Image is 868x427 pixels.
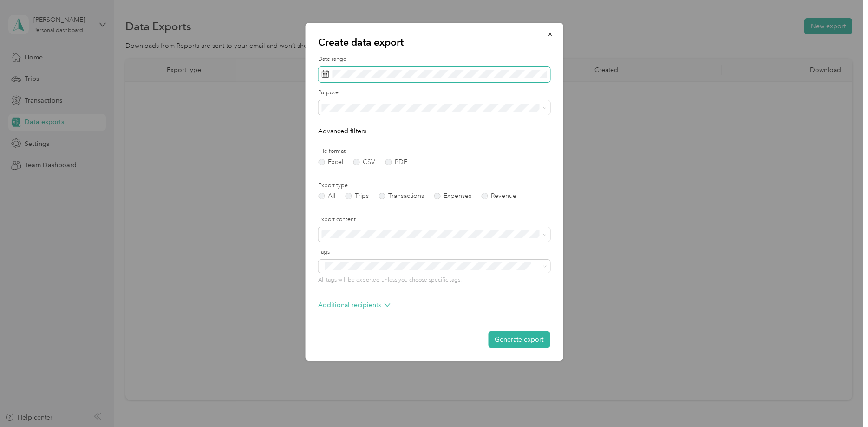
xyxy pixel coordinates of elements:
[345,193,369,199] label: Trips
[318,193,335,199] label: All
[481,193,516,199] label: Revenue
[318,276,550,284] p: All tags will be exported unless you choose specific tags.
[816,375,868,427] iframe: Everlance-gr Chat Button Frame
[318,36,550,49] p: Create data export
[318,300,390,310] p: Additional recipients
[379,193,424,199] label: Transactions
[318,182,550,190] label: Export type
[318,147,550,156] label: File format
[488,331,550,348] button: Generate export
[318,248,550,256] label: Tags
[318,216,550,224] label: Export content
[318,89,550,97] label: Purpose
[318,159,343,165] label: Excel
[318,55,550,64] label: Date range
[353,159,375,165] label: CSV
[434,193,471,199] label: Expenses
[318,126,550,136] p: Advanced filters
[385,159,407,165] label: PDF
